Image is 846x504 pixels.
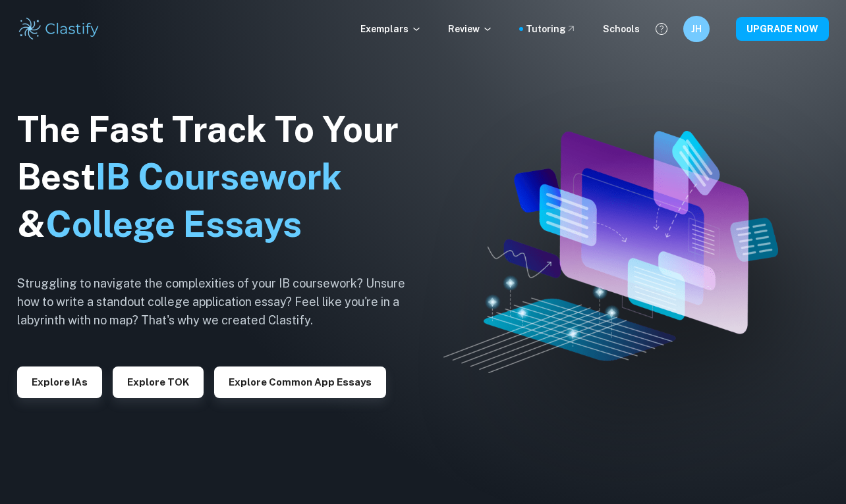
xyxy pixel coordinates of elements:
[113,366,204,398] button: Explore TOK
[603,22,640,36] a: Schools
[650,18,673,40] button: Help and Feedback
[45,203,302,245] span: College Essays
[214,366,386,398] button: Explore Common App essays
[443,131,779,373] img: Clastify hero
[214,375,386,388] a: Explore Common App essays
[96,156,342,197] span: IB Coursework
[360,22,422,36] p: Exemplars
[113,375,204,388] a: Explore TOK
[17,16,101,42] img: Clastify logo
[17,106,426,248] h1: The Fast Track To Your Best &
[736,17,829,41] button: UPGRADE NOW
[448,22,493,36] p: Review
[17,375,102,388] a: Explore IAs
[17,274,426,330] h6: Struggling to navigate the complexities of your IB coursework? Unsure how to write a standout col...
[17,366,102,398] button: Explore IAs
[683,16,710,42] button: JH
[689,22,704,36] h6: JH
[526,22,577,36] a: Tutoring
